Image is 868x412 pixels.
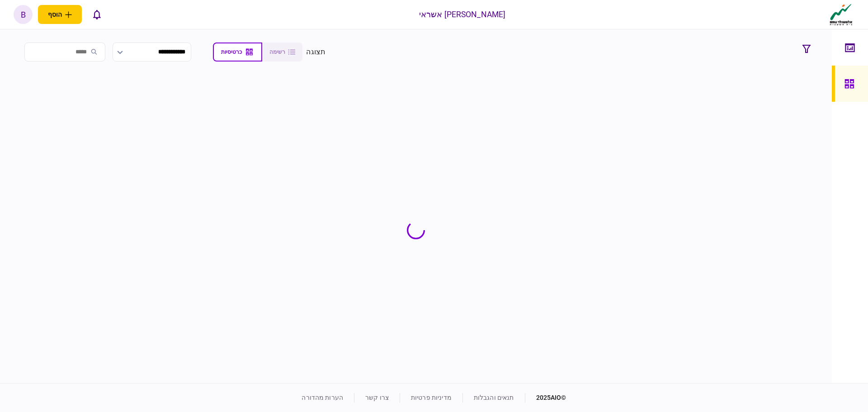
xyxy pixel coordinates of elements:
img: client company logo [828,3,854,26]
div: [PERSON_NAME] אשראי [419,9,506,20]
button: b [14,5,33,24]
a: הערות מהדורה [302,394,343,401]
span: כרטיסיות [221,49,242,55]
a: מדיניות פרטיות [411,394,452,401]
button: פתח רשימת התראות [87,5,106,24]
div: תצוגה [306,47,325,57]
span: רשימה [269,49,285,55]
a: צרו קשר [365,394,389,401]
a: תנאים והגבלות [474,394,514,401]
button: רשימה [262,43,302,62]
div: © 2025 AIO [525,393,566,403]
button: כרטיסיות [213,43,262,62]
button: פתח תפריט להוספת לקוח [38,5,82,24]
